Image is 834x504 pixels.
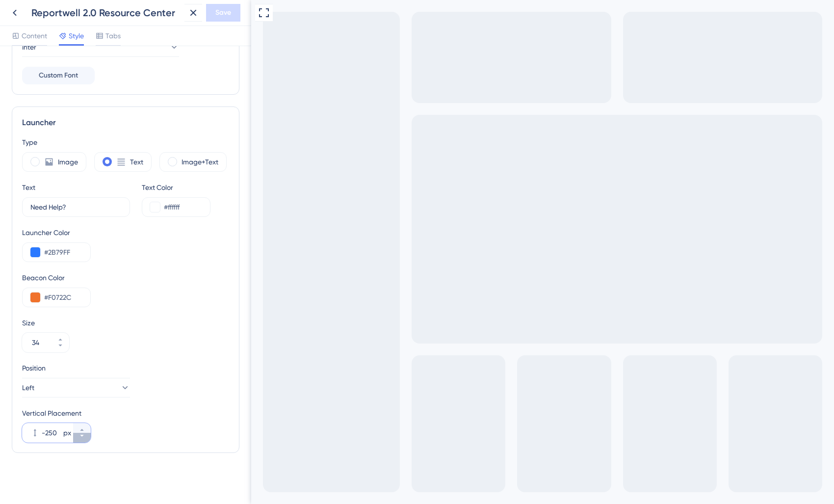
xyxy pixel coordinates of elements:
[22,317,229,329] div: Size
[22,382,34,394] span: Left
[182,156,218,168] label: Image+Text
[55,5,59,13] div: 3
[130,156,143,168] label: Text
[142,182,210,193] div: Text Color
[22,407,91,419] div: Vertical Placement
[105,30,121,42] span: Tabs
[69,30,84,42] span: Style
[22,227,91,239] div: Launcher Color
[22,182,35,193] div: Text
[215,7,231,19] span: Save
[42,427,61,439] input: px
[206,4,240,22] button: Save
[22,272,229,284] div: Beacon Color
[22,362,130,374] div: Position
[22,30,47,42] span: Content
[22,67,95,84] button: Custom Font
[58,156,78,168] label: Image
[8,2,49,14] span: Need Help?
[22,37,179,57] button: Inter
[73,433,91,443] button: px
[73,423,91,433] button: px
[30,202,122,212] input: Get Started
[22,41,36,53] span: Inter
[22,117,229,129] div: Launcher
[31,6,181,20] div: Reportwell 2.0 Resource Center
[39,70,78,81] span: Custom Font
[63,427,71,439] div: px
[22,136,229,148] div: Type
[22,378,130,398] button: Left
